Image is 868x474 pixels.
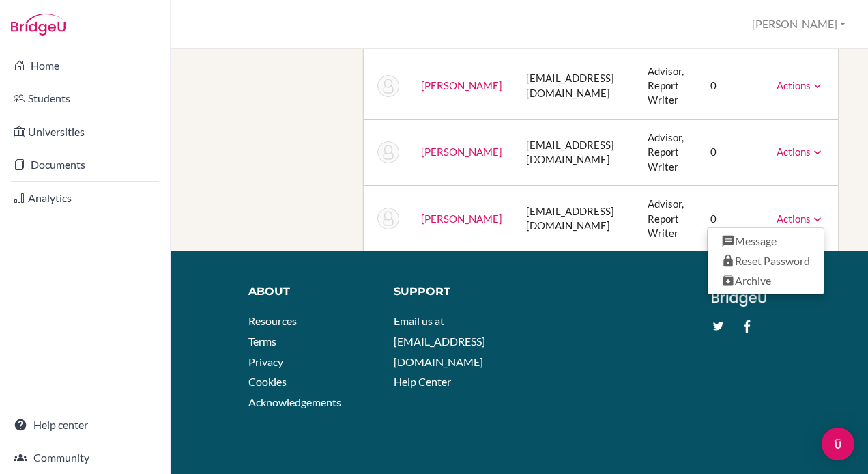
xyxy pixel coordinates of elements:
[746,12,852,37] button: [PERSON_NAME]
[248,314,297,327] a: Resources
[377,141,399,163] img: (Archived) Cheryl-Ann Weekes
[3,85,167,112] a: Students
[777,212,824,225] a: Actions
[3,411,167,438] a: Help center
[3,184,167,212] a: Analytics
[777,145,824,158] a: Actions
[421,145,502,158] a: [PERSON_NAME]
[3,118,167,145] a: Universities
[394,375,451,388] a: Help Center
[377,208,399,229] img: Uttam Yadav
[394,314,485,367] a: Email us at [EMAIL_ADDRESS][DOMAIN_NAME]
[377,75,399,97] img: (Archived) Nikki Upsall
[3,151,167,178] a: Documents
[394,284,510,300] div: Support
[3,52,167,79] a: Home
[712,284,767,307] img: logo_white@2x-f4f0deed5e89b7ecb1c2cc34c3e3d731f90f0f143d5ea2071677605dd97b5244.png
[515,186,637,252] td: [EMAIL_ADDRESS][DOMAIN_NAME]
[248,395,341,408] a: Acknowledgements
[248,284,374,300] div: About
[515,119,637,185] td: [EMAIL_ADDRESS][DOMAIN_NAME]
[699,186,766,252] td: 0
[515,53,637,119] td: [EMAIL_ADDRESS][DOMAIN_NAME]
[421,212,502,225] a: [PERSON_NAME]
[11,14,66,36] img: Bridge-U
[708,232,824,251] a: Message
[248,335,276,348] a: Terms
[699,53,766,119] td: 0
[699,119,766,185] td: 0
[421,79,502,92] a: [PERSON_NAME]
[637,186,699,252] td: Advisor, Report Writer
[707,227,824,295] ul: Actions
[777,79,824,92] a: Actions
[248,355,283,368] a: Privacy
[708,271,824,291] a: Archive
[637,119,699,185] td: Advisor, Report Writer
[708,251,824,271] a: Reset Password
[3,444,167,471] a: Community
[637,53,699,119] td: Advisor, Report Writer
[248,375,287,388] a: Cookies
[822,428,854,460] div: Open Intercom Messenger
